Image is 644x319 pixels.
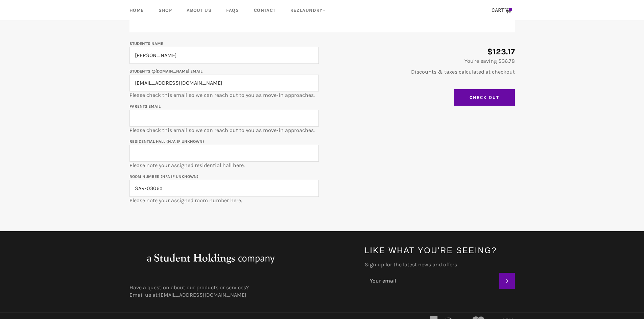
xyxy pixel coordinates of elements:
[129,137,319,169] p: Please note your assigned residential hall here.
[180,0,218,20] a: About Us
[454,89,515,106] input: Check Out
[247,0,282,20] a: Contact
[488,3,515,18] a: CART
[326,68,515,76] p: Discounts & taxes calculated at checkout
[129,41,163,46] label: Student's Name
[129,245,292,272] img: aStudentHoldingsNFPcompany_large.png
[129,67,319,99] p: Please check this email so we can reach out to you as move-in approaches.
[123,284,358,299] div: Have a question about our products or services? Email us at:
[129,102,319,134] p: Please check this email so we can reach out to you as move-in approaches.
[129,174,198,179] label: Room Number (N/A if unknown)
[284,0,332,20] a: RezLaundry
[365,245,515,256] h4: Like what you're seeing?
[129,172,319,204] p: Please note your assigned room number here.
[129,104,161,109] label: Parents email
[326,46,515,57] p: $123.17
[123,0,150,20] a: Home
[129,139,204,144] label: Residential Hall (N/A if unknown)
[365,273,499,289] input: Your email
[219,0,245,20] a: FAQs
[365,261,515,268] label: Sign up for the latest news and offers
[152,0,178,20] a: Shop
[159,292,246,298] a: [EMAIL_ADDRESS][DOMAIN_NAME]
[326,57,515,65] p: You're saving $36.78
[129,69,202,74] label: Student's @[DOMAIN_NAME] email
